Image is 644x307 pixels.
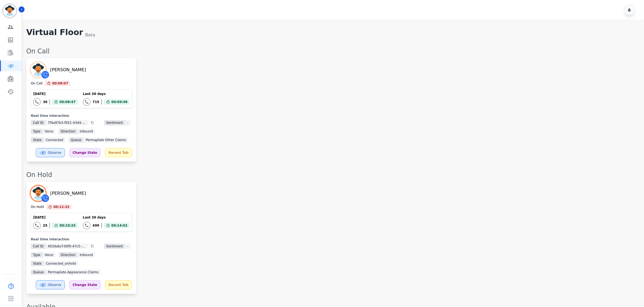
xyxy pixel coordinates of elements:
[105,280,132,289] div: Recent Tab
[69,280,101,289] div: Change State
[85,32,95,38] div: Beta
[31,261,44,266] span: State
[48,283,61,287] span: Observe
[83,92,130,96] div: Last 30 days
[54,204,70,210] span: 00:12:32
[31,129,43,134] span: Type
[26,170,639,179] div: On Hold
[59,99,76,105] span: 00:08:47
[83,137,128,143] span: Permaplate Other Claims
[31,270,45,275] span: Queue
[43,223,47,228] div: 25
[59,252,78,258] span: Direction
[104,244,125,249] span: Sentiment
[44,261,78,266] span: connected_onhold
[31,137,44,143] span: State
[52,81,68,86] span: 00:08:07
[125,120,130,125] span: -
[43,129,55,134] span: voice
[125,244,130,249] span: -
[93,100,99,104] div: 715
[59,223,76,228] span: 00:10:25
[78,252,95,258] span: inbound
[26,47,639,56] div: On Call
[33,215,78,220] div: [DATE]
[111,223,128,228] span: 00:14:02
[83,215,130,220] div: Last 30 days
[111,99,128,105] span: 00:09:48
[31,237,132,241] div: Real time interaction
[26,28,83,38] h1: Virtual Floor
[104,120,125,125] span: Sentiment
[3,4,16,17] img: Bordered avatar
[78,129,95,134] span: inbound
[31,186,46,201] img: Avatar
[46,270,101,275] span: Permaplate Appearance Claims
[45,244,89,249] span: 403dabcf-00f0-47c5-ba74-3865fa645ab5
[31,81,42,86] div: On Call
[36,280,65,289] button: Observe
[31,252,43,258] span: Type
[93,223,99,228] div: 499
[50,67,86,73] div: [PERSON_NAME]
[33,92,78,96] div: [DATE]
[31,120,45,125] span: Call ID
[48,151,61,155] span: Observe
[36,148,65,157] button: Observe
[105,148,132,157] div: Recent Tab
[59,129,78,134] span: Direction
[31,244,45,249] span: Call ID
[45,120,89,125] span: 7f4a97b3-f051-43d4-9a6a-8db1aef46ff5
[31,114,132,118] div: Real time interaction
[43,100,47,104] div: 36
[43,252,55,258] span: voice
[44,137,65,143] span: connected
[69,137,83,143] span: Queue
[31,205,44,210] div: On Hold
[50,190,86,197] div: [PERSON_NAME]
[31,62,46,77] img: Avatar
[69,148,101,157] div: Change State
